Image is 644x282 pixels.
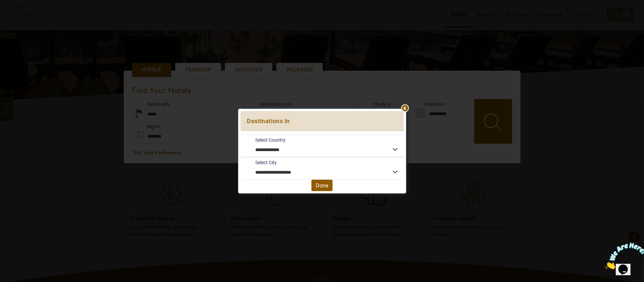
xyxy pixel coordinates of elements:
img: Chat attention grabber [3,3,44,29]
span: 1 [3,3,5,8]
iframe: chat widget [602,240,644,272]
div: Destinations In [240,111,404,131]
button: Done [311,180,333,191]
label: Select City [240,159,277,166]
label: Select Country [240,137,286,143]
